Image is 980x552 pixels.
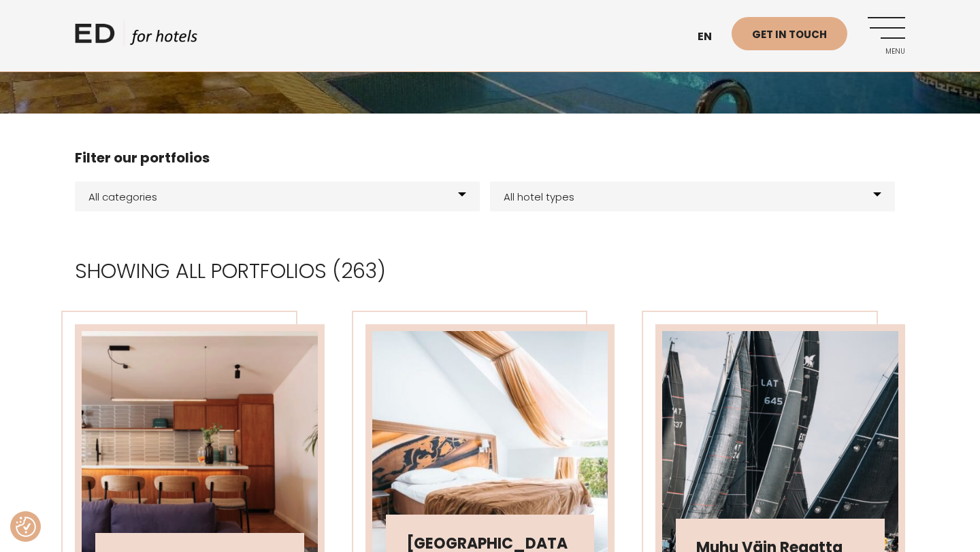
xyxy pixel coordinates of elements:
[75,259,905,283] h2: Showing all portfolios (263)
[16,517,36,537] img: Revisit consent button
[732,17,847,50] a: Get in touch
[868,17,905,54] a: Menu
[868,48,905,56] span: Menu
[75,148,905,168] h4: Filter our portfolios
[75,20,197,54] a: ED HOTELS
[691,20,732,54] a: en
[16,517,36,537] button: Consent Preferences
